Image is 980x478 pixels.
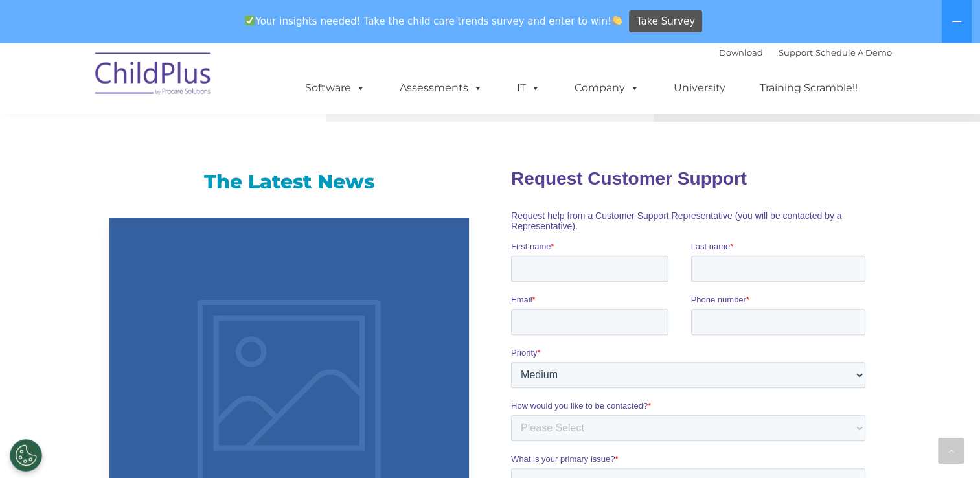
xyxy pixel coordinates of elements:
font: | [719,47,892,58]
button: Cookies Settings [10,439,42,472]
span: Take Survey [637,10,695,33]
a: Download [719,47,763,58]
a: Support [779,47,813,58]
h3: The Latest News [109,169,469,195]
a: Training Scramble!! [747,75,871,101]
a: Software [292,75,378,101]
a: Schedule A Demo [815,47,892,58]
a: University [661,75,738,101]
img: ✅ [245,16,255,25]
span: Your insights needed! Take the child care trends survey and enter to win! [240,8,628,34]
a: Take Survey [629,10,702,33]
img: 👏 [612,16,622,25]
img: ChildPlus by Procare Solutions [89,43,218,108]
a: Assessments [387,75,496,101]
a: Company [562,75,652,101]
a: IT [504,75,553,101]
